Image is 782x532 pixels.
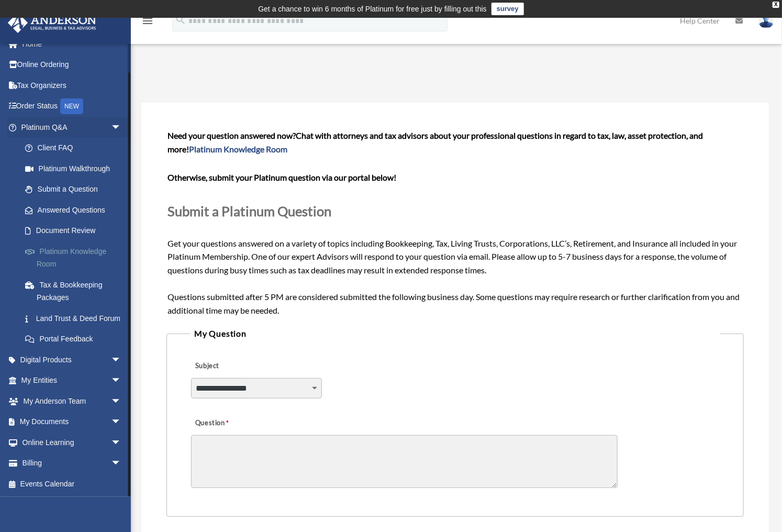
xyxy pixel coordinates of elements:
[191,416,272,430] label: Question
[15,241,137,274] a: Platinum Knowledge Room
[191,359,291,373] label: Subject
[175,14,186,26] i: search
[7,349,137,370] a: Digital Productsarrow_drop_down
[773,2,779,8] div: close
[7,412,137,433] a: My Documentsarrow_drop_down
[15,220,137,241] a: Document Review
[111,117,132,138] span: arrow_drop_down
[758,13,774,28] img: User Pic
[15,329,137,350] a: Portal Feedback
[111,391,132,412] span: arrow_drop_down
[15,179,132,200] a: Submit a Question
[15,138,137,159] a: Client FAQ
[491,3,524,15] a: survey
[7,96,137,117] a: Order StatusNEW
[167,130,743,315] span: Get your questions answered on a variety of topics including Bookkeeping, Tax, Living Trusts, Cor...
[7,391,137,412] a: My Anderson Teamarrow_drop_down
[190,326,720,341] legend: My Question
[141,18,154,27] a: menu
[7,453,137,474] a: Billingarrow_drop_down
[167,130,703,154] span: Chat with attorneys and tax advisors about your professional questions in regard to tax, law, ass...
[7,473,137,494] a: Events Calendar
[189,144,287,154] a: Platinum Knowledge Room
[60,98,83,114] div: NEW
[5,13,99,33] img: Anderson Advisors Platinum Portal
[111,370,132,392] span: arrow_drop_down
[7,370,137,391] a: My Entitiesarrow_drop_down
[15,158,137,179] a: Platinum Walkthrough
[167,130,296,140] span: Need your question answered now?
[15,308,137,329] a: Land Trust & Deed Forum
[7,75,137,96] a: Tax Organizers
[15,199,137,220] a: Answered Questions
[15,274,137,308] a: Tax & Bookkeeping Packages
[7,432,137,453] a: Online Learningarrow_drop_down
[141,15,154,27] i: menu
[111,412,132,433] span: arrow_drop_down
[258,3,487,15] div: Get a chance to win 6 months of Platinum for free just by filling out this
[7,117,137,138] a: Platinum Q&Aarrow_drop_down
[111,349,132,371] span: arrow_drop_down
[167,203,331,219] span: Submit a Platinum Question
[7,54,137,75] a: Online Ordering
[111,432,132,453] span: arrow_drop_down
[111,453,132,474] span: arrow_drop_down
[167,172,396,182] b: Otherwise, submit your Platinum question via our portal below!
